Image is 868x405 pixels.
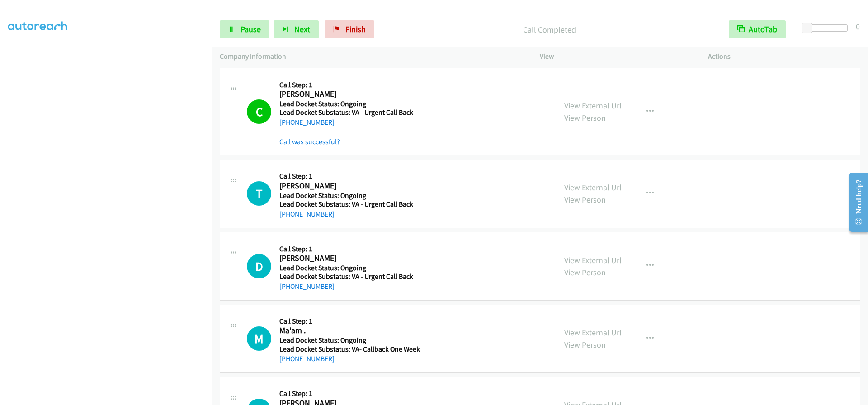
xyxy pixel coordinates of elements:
h5: Lead Docket Substatus: VA- Callback One Week [279,345,484,354]
iframe: Resource Center [842,166,868,238]
div: The call is yet to be attempted [247,254,271,278]
a: [PHONE_NUMBER] [279,354,335,363]
h2: [PERSON_NAME] [279,89,484,99]
span: Pause [241,24,261,34]
h2: Ma'am . [279,325,484,336]
div: The call is yet to be attempted [247,326,271,351]
a: View Person [564,339,606,350]
button: Next [274,20,319,38]
h5: Call Step: 1 [279,245,484,254]
p: Call Completed [387,24,712,36]
p: Company Information [220,51,524,62]
div: The call is yet to be attempted [247,181,271,206]
p: Actions [708,51,860,62]
h1: D [247,254,271,278]
h5: Lead Docket Status: Ongoing [279,264,484,273]
span: Finish [345,24,366,34]
span: Next [294,24,310,34]
div: Delay between calls (in seconds) [806,24,848,32]
a: View Person [564,267,606,278]
h5: Call Step: 1 [279,317,484,326]
a: View External Url [564,182,622,193]
h5: Lead Docket Status: Ongoing [279,99,484,108]
h2: [PERSON_NAME] [279,253,484,264]
h5: Lead Docket Substatus: VA - Urgent Call Back [279,272,484,281]
a: [PHONE_NUMBER] [279,118,335,127]
h2: [PERSON_NAME] [279,181,484,191]
a: Pause [220,20,269,38]
a: View External Url [564,255,622,265]
h5: Call Step: 1 [279,389,487,398]
h5: Lead Docket Status: Ongoing [279,336,484,345]
a: [PHONE_NUMBER] [279,282,335,291]
button: AutoTab [729,20,786,38]
h5: Call Step: 1 [279,172,484,181]
h5: Lead Docket Substatus: VA - Urgent Call Back [279,108,484,117]
div: 0 [856,20,860,33]
a: View Person [564,113,606,123]
h5: Lead Docket Substatus: VA - Urgent Call Back [279,200,484,209]
a: View External Url [564,100,622,111]
h1: M [247,326,271,351]
a: View External Url [564,327,622,338]
a: Finish [325,20,374,38]
h1: T [247,181,271,206]
h5: Call Step: 1 [279,80,484,89]
p: View [540,51,692,62]
h5: Lead Docket Status: Ongoing [279,191,484,200]
a: [PHONE_NUMBER] [279,210,335,218]
h1: C [247,99,271,124]
a: Call was successful? [279,137,340,146]
a: View Person [564,194,606,205]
